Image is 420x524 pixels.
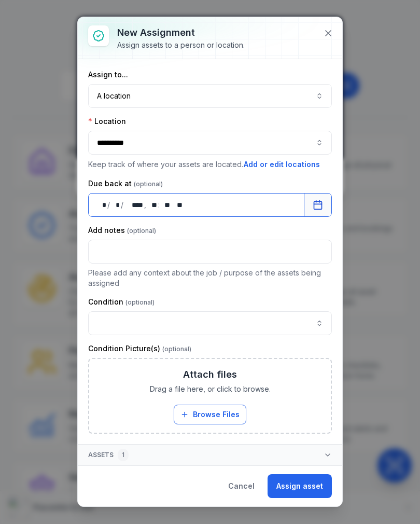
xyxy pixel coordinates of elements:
[161,200,171,210] div: minute,
[88,449,129,461] span: Assets
[144,200,147,210] div: ,
[88,225,156,236] label: Add notes
[219,474,263,498] button: Cancel
[121,200,124,210] div: /
[124,200,144,210] div: year,
[304,193,332,217] button: Calendar
[117,40,245,50] div: Assign assets to a person or location.
[158,200,161,210] div: :
[174,405,246,424] button: Browse Files
[88,343,191,354] label: Condition Picture(s)
[78,445,342,465] button: Assets1
[268,474,332,498] button: Assign asset
[88,70,128,80] label: Assign to...
[147,200,158,210] div: hour,
[117,25,245,40] h3: New assignment
[88,116,126,127] label: Location
[107,200,111,210] div: /
[88,268,332,288] p: Please add any context about the job / purpose of the assets being assigned
[97,200,107,210] div: day,
[88,297,155,307] label: Condition
[88,84,332,108] button: A location
[183,367,237,382] h3: Attach files
[150,384,271,394] span: Drag a file here, or click to browse.
[88,178,163,189] label: Due back at
[172,200,184,210] div: am/pm,
[111,200,121,210] div: month,
[243,159,320,170] button: Add or edit locations
[88,159,332,170] p: Keep track of where your assets are located.
[118,449,129,461] div: 1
